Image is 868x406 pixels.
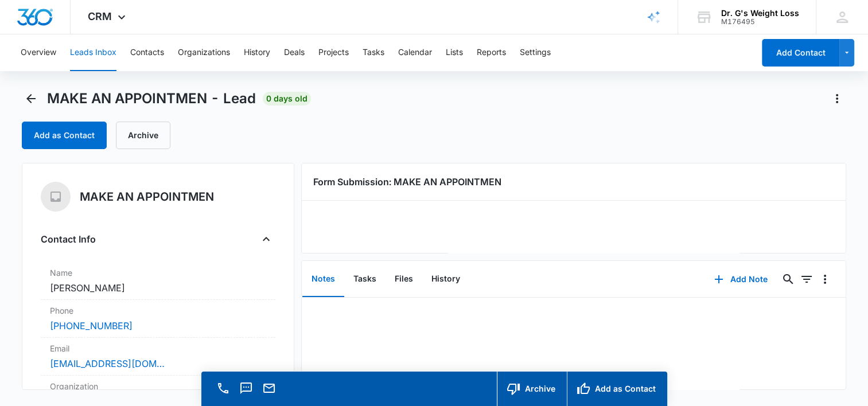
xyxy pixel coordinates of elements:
[50,304,266,317] label: Phone
[178,34,230,71] button: Organizations
[47,90,256,107] span: MAKE AN APPOINTMEN - Lead
[21,34,56,71] button: Overview
[284,34,305,71] button: Deals
[130,34,164,71] button: Contacts
[41,338,275,376] div: Email[EMAIL_ADDRESS][DOMAIN_NAME]
[116,122,170,149] button: Archive
[497,372,567,406] button: Archive
[215,387,231,397] a: Call
[828,89,846,108] button: Actions
[816,270,834,288] button: Overflow Menu
[567,372,667,406] button: Add as Contact
[313,175,834,189] h3: Form Submission: MAKE AN APPOINTMEN
[88,10,112,22] span: CRM
[50,357,165,370] a: [EMAIL_ADDRESS][DOMAIN_NAME]
[22,122,107,149] button: Add as Contact
[215,380,231,396] button: Call
[721,18,799,26] div: account id
[238,387,254,397] a: Text
[70,34,116,71] button: Leads Inbox
[41,262,275,300] div: Name[PERSON_NAME]
[344,261,386,297] button: Tasks
[721,9,799,18] div: account name
[50,281,266,295] dd: [PERSON_NAME]
[261,387,277,397] a: Email
[261,380,277,396] button: Email
[446,34,463,71] button: Lists
[703,266,779,293] button: Add Note
[302,261,344,297] button: Notes
[263,92,311,106] span: 0 days old
[41,300,275,338] div: Phone[PHONE_NUMBER]
[520,34,551,71] button: Settings
[363,34,384,71] button: Tasks
[50,342,266,354] label: Email
[257,230,275,248] button: Close
[797,270,816,288] button: Filters
[41,232,96,246] h4: Contact Info
[50,319,133,333] a: [PHONE_NUMBER]
[398,34,432,71] button: Calendar
[318,34,349,71] button: Projects
[244,34,270,71] button: History
[477,34,506,71] button: Reports
[762,39,839,67] button: Add Contact
[422,261,469,297] button: History
[50,380,266,392] label: Organization
[80,188,214,205] h5: MAKE AN APPOINTMEN
[22,89,40,108] button: Back
[238,380,254,396] button: Text
[50,267,266,279] label: Name
[779,270,797,288] button: Search...
[386,261,422,297] button: Files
